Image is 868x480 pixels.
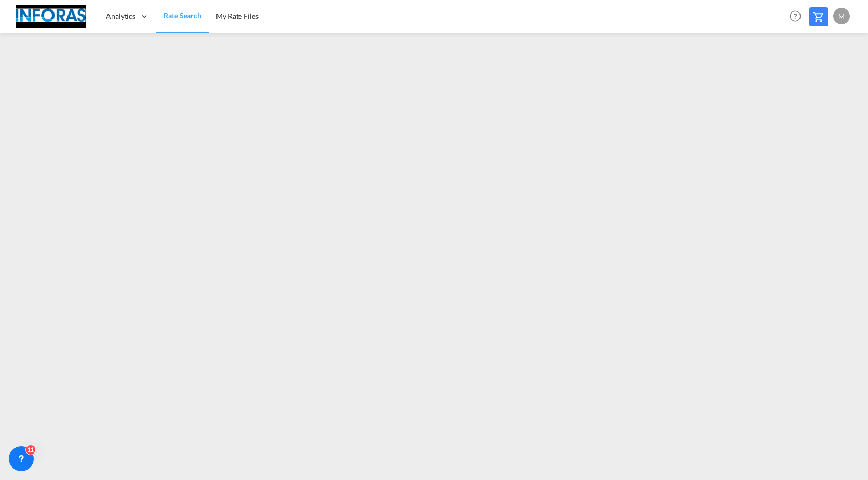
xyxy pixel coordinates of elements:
[833,8,850,24] div: M
[216,11,259,20] span: My Rate Files
[16,5,86,28] img: eff75c7098ee11eeb65dd1c63e392380.jpg
[164,11,201,20] span: Rate Search
[786,7,809,26] div: Help
[786,7,804,25] span: Help
[106,11,135,21] span: Analytics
